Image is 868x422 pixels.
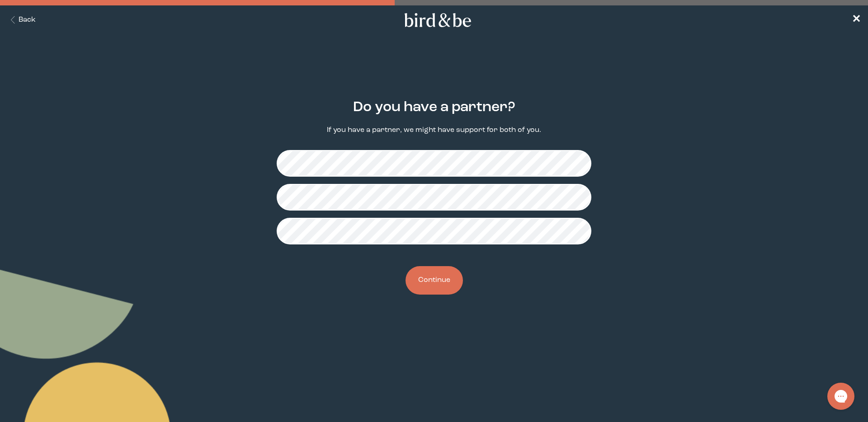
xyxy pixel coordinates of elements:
[406,266,463,295] button: Continue
[852,12,861,28] a: ✕
[7,15,36,25] button: Back Button
[823,380,859,413] iframe: Gorgias live chat messenger
[852,14,861,25] span: ✕
[353,97,515,118] h2: Do you have a partner?
[327,125,541,136] p: If you have a partner, we might have support for both of you.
